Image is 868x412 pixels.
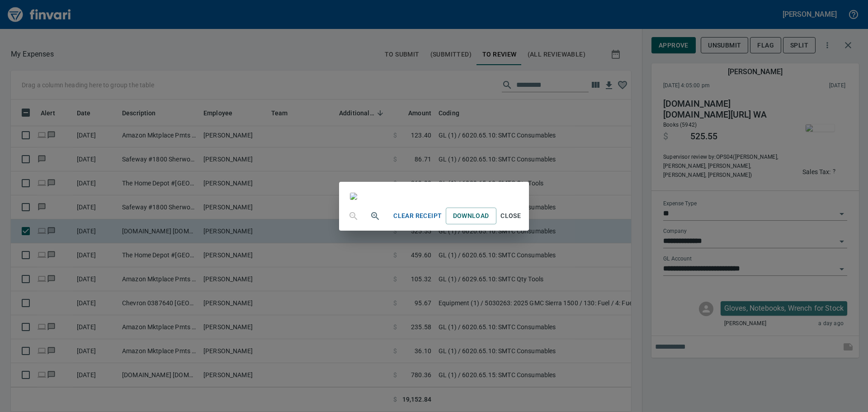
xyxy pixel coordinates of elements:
[393,210,442,222] span: Clear Receipt
[350,193,357,200] img: receipts%2Ftapani%2F2025-10-06%2FhHr4pQ9rZQXg0bIVbTbB0Wu9arr1__Xz0higgITNfRqx6dbEFo_1.jpg
[453,210,489,222] span: Download
[446,208,496,224] a: Download
[390,208,445,224] button: Clear Receipt
[496,208,525,224] button: Close
[500,210,522,222] span: Close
